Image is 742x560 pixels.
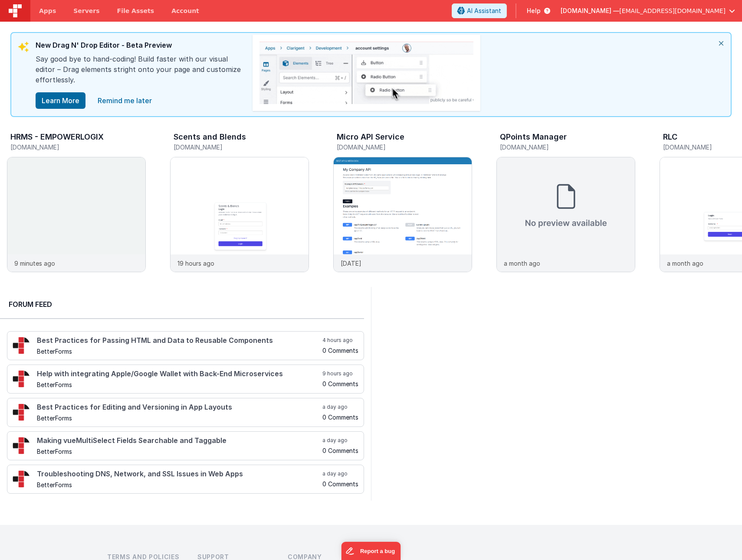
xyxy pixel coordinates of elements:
[341,259,361,268] p: [DATE]
[712,33,731,54] i: close
[322,404,358,410] h5: a day ago
[174,144,309,150] h5: [DOMAIN_NAME]
[322,337,358,344] h5: 4 hours ago
[37,370,321,378] h4: Help with integrating Apple/Google Wallet with Back-End Microservices
[322,381,358,387] h5: 0 Comments
[36,40,244,54] div: New Drag N' Drop Editor - Beta Preview
[13,470,30,488] img: 295_2.png
[504,259,540,268] p: a month ago
[7,398,364,427] a: Best Practices for Editing and Versioning in App Layouts BetterForms a day ago 0 Comments
[452,3,507,18] button: AI Assistant
[13,437,30,454] img: 295_2.png
[37,470,321,478] h4: Troubleshooting DNS, Network, and SSL Issues in Web Apps
[527,7,541,15] span: Help
[322,470,358,477] h5: a day ago
[117,7,154,15] span: File Assets
[37,337,321,345] h4: Best Practices for Passing HTML and Data to Reusable Components
[619,7,726,15] span: [EMAIL_ADDRESS][DOMAIN_NAME]
[37,404,321,411] h4: Best Practices for Editing and Versioning in App Layouts
[322,447,358,454] h5: 0 Comments
[13,337,30,354] img: 295_2.png
[561,7,619,15] span: [DOMAIN_NAME] —
[10,144,146,150] h5: [DOMAIN_NAME]
[39,7,56,15] span: Apps
[37,381,321,388] h5: BetterForms
[667,259,703,268] p: a month ago
[13,404,30,421] img: 295_2.png
[322,437,358,444] h5: a day ago
[7,431,364,460] a: Making vueMultiSelect Fields Searchable and Taggable BetterForms a day ago 0 Comments
[174,133,246,141] h3: Scents and Blends
[7,365,364,394] a: Help with integrating Apple/Google Wallet with Back-End Microservices BetterForms 9 hours ago 0 C...
[500,144,635,150] h5: [DOMAIN_NAME]
[467,7,501,15] span: AI Assistant
[10,133,104,141] h3: HRMS - EMPOWERLOGIX
[37,415,321,421] h5: BetterForms
[73,7,99,15] span: Servers
[37,437,321,445] h4: Making vueMultiSelect Fields Searchable and Taggable
[9,299,355,309] h2: Forum Feed
[322,370,358,377] h5: 9 hours ago
[322,347,358,354] h5: 0 Comments
[92,92,157,109] a: close
[663,133,677,141] h3: RLC
[322,481,358,487] h5: 0 Comments
[337,133,404,141] h3: Micro API Service
[36,92,85,109] button: Learn More
[36,54,244,92] div: Say good bye to hand-coding! Build faster with our visual editor – Drag elements stright onto you...
[7,331,364,360] a: Best Practices for Passing HTML and Data to Reusable Components BetterForms 4 hours ago 0 Comments
[177,259,214,268] p: 19 hours ago
[37,448,321,455] h5: BetterForms
[7,465,364,494] a: Troubleshooting DNS, Network, and SSL Issues in Web Apps BetterForms a day ago 0 Comments
[341,542,401,560] iframe: Marker.io feedback button
[561,7,735,15] button: [DOMAIN_NAME] — [EMAIL_ADDRESS][DOMAIN_NAME]
[500,133,567,141] h3: QPoints Manager
[13,370,30,387] img: 295_2.png
[337,144,472,150] h5: [DOMAIN_NAME]
[37,348,321,355] h5: BetterForms
[37,482,321,488] h5: BetterForms
[322,414,358,420] h5: 0 Comments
